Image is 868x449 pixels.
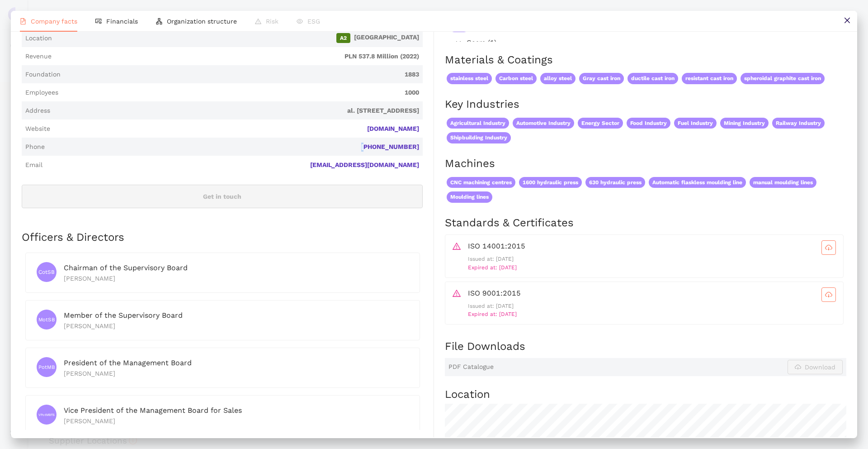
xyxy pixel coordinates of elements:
[750,177,816,188] span: manual moulding lines
[64,416,409,426] div: [PERSON_NAME]
[22,230,423,245] h2: Officers & Directors
[167,18,237,25] span: Organization structure
[62,88,419,97] span: 1000
[95,18,102,24] span: fund-view
[25,70,61,79] span: Foundation
[336,33,350,43] span: A2
[266,18,278,25] span: Risk
[822,244,835,251] span: cloud-download
[56,33,419,43] span: [GEOGRAPHIC_DATA]
[453,240,461,250] span: warning
[627,118,670,129] span: Food Industry
[540,73,576,84] span: alloy steel
[468,302,836,310] p: Issued at: [DATE]
[31,18,77,25] span: Company facts
[255,18,261,24] span: warning
[821,240,836,255] button: cloud-download
[495,73,537,84] span: Carbon steel
[25,88,58,97] span: Employees
[822,291,835,298] span: cloud-download
[38,313,55,326] span: MotSB
[38,411,55,419] span: VPotMBfS
[468,287,836,302] div: ISO 9001:2015
[844,17,851,24] span: close
[741,73,825,84] span: spheroidal graphite cast iron
[64,311,183,320] span: Member of the Supervisory Board
[25,34,52,43] span: Location
[64,70,419,79] span: 1883
[513,118,574,129] span: Automotive Industry
[445,339,846,354] h2: File Downloads
[25,106,50,115] span: Address
[445,387,846,402] h2: Location
[447,191,492,203] span: Moulding lines
[445,53,846,68] h2: Materials & Coatings
[772,118,825,129] span: Railway Industry
[578,118,623,129] span: Energy Sector
[64,368,409,378] div: [PERSON_NAME]
[445,215,846,231] h2: Standards & Certificates
[519,177,582,188] span: 1600 hydraulic press
[447,118,509,129] span: Agricultural Industry
[297,18,303,24] span: eye
[38,265,55,278] span: CotSB
[64,321,409,331] div: [PERSON_NAME]
[467,38,842,48] span: Gears (1)
[585,177,645,188] span: 630 hydraulic press
[38,361,55,373] span: PotMB
[447,177,515,188] span: CNC machining centres
[447,73,492,84] span: stainless steel
[682,73,737,84] span: resistant cast iron
[445,97,846,112] h2: Key Industries
[448,363,494,372] span: PDF Catalogue
[468,255,836,263] p: Issued at: [DATE]
[106,18,138,25] span: Financials
[456,40,461,45] span: right
[64,273,409,283] div: [PERSON_NAME]
[468,240,836,255] div: ISO 14001:2015
[821,287,836,302] button: cloud-download
[156,18,162,24] span: apartment
[837,11,857,31] button: close
[54,106,419,115] span: al. [STREET_ADDRESS]
[25,52,52,61] span: Revenue
[307,18,320,25] span: ESG
[453,287,461,297] span: warning
[627,73,678,84] span: ductile cast iron
[64,358,192,367] span: President of the Management Board
[64,406,242,415] span: Vice President of the Management Board for Sales
[468,311,517,317] span: Expired at: [DATE]
[468,264,517,271] span: Expired at: [DATE]
[579,73,624,84] span: Gray cast iron
[55,52,419,61] span: PLN 537.8 Million (2022)
[25,124,50,134] span: Website
[64,263,188,272] span: Chairman of the Supervisory Board
[445,156,846,172] h2: Machines
[447,132,511,143] span: Shipbuilding Industry
[25,143,45,152] span: Phone
[25,161,42,170] span: Email
[720,118,769,129] span: Mining Industry
[445,36,845,50] div: Gears (1)
[649,177,746,188] span: Automatic flaskless moulding line
[674,118,717,129] span: Fuel Industry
